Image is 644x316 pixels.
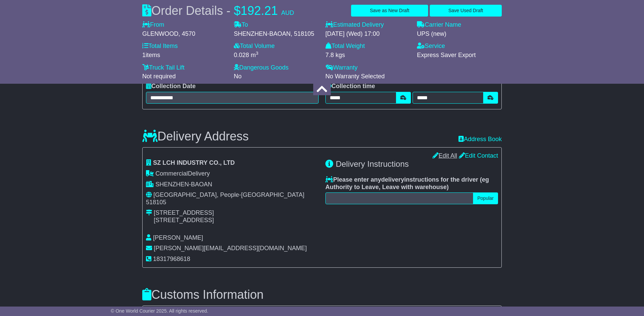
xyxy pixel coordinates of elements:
div: Order Details - [142,3,294,18]
label: Total Weight [325,43,365,50]
a: Edit All [432,152,457,159]
span: [PERSON_NAME][EMAIL_ADDRESS][DOMAIN_NAME] [154,245,307,252]
label: Service [417,43,445,50]
span: [PERSON_NAME] [153,234,203,241]
label: Please enter any instructions for the driver ( ) [325,176,498,191]
span: 0.028 [234,52,249,58]
label: Dangerous Goods [234,64,289,72]
div: Express Saver Export [417,52,502,59]
span: Delivery Instructions [336,159,409,168]
span: 7.8 [325,52,334,58]
h3: Delivery Address [142,130,249,143]
label: From [142,21,164,29]
button: Save as New Draft [351,5,428,17]
button: Save Used Draft [430,5,502,17]
span: No Warranty Selected [325,73,385,80]
a: Edit Contact [459,152,498,159]
span: [GEOGRAPHIC_DATA], People-[GEOGRAPHIC_DATA] [153,191,304,198]
span: Commercial [155,170,188,177]
span: GLENWOOD [142,30,178,37]
span: , 518105 [291,30,314,37]
div: UPS (new) [417,30,502,38]
span: SHENZHEN-BAOAN [155,181,212,188]
span: m [251,52,258,58]
span: SHENZHEN-BAOAN [234,30,291,37]
div: items [142,52,227,59]
h3: Customs Information [142,288,502,301]
span: , 4570 [178,30,195,37]
span: 18317968618 [153,256,190,262]
span: 1 [142,52,146,58]
label: Carrier Name [417,21,461,29]
span: SZ LCH INDUSTRY CO., LTD [153,159,235,166]
span: $ [234,4,241,18]
span: eg Authority to Leave, Leave with warehouse [325,176,489,190]
label: Total Items [142,43,178,50]
div: [DATE] (Wed) 17:00 [325,30,410,38]
label: Warranty [325,64,357,72]
a: Address Book [459,136,502,142]
div: [STREET_ADDRESS] [154,209,214,217]
label: To [234,21,248,29]
div: [STREET_ADDRESS] [154,217,214,224]
div: Delivery [146,170,319,178]
span: © One World Courier 2025. All rights reserved. [111,308,208,314]
span: 518105 [146,199,166,206]
span: kgs [336,52,345,58]
label: Total Volume [234,43,275,50]
span: delivery [381,176,404,183]
label: Estimated Delivery [325,21,410,29]
label: Truck Tail Lift [142,64,184,72]
span: 192.21 [241,4,278,18]
button: Popular [473,192,498,204]
sup: 3 [256,51,258,56]
label: Collection Date [146,83,196,90]
span: Not required [142,73,176,80]
span: AUD [281,9,294,16]
span: No [234,73,242,80]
